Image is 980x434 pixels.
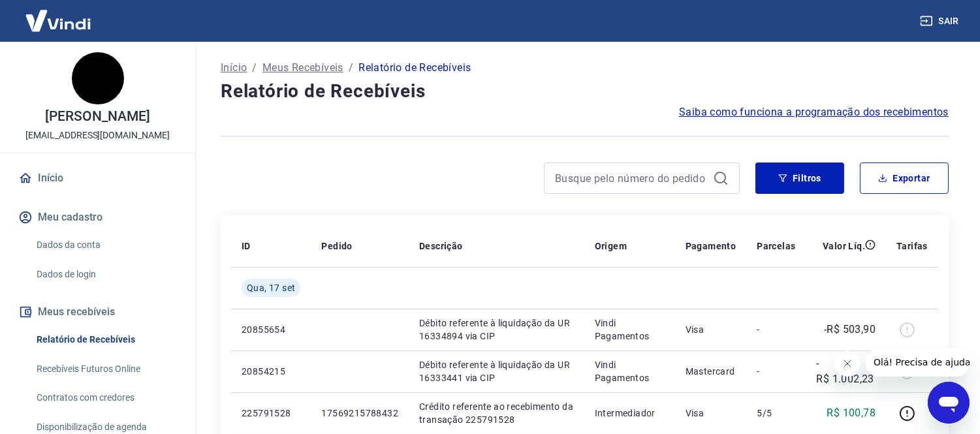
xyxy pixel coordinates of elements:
[242,407,300,420] p: 225791528
[866,348,970,377] iframe: Mensagem da empresa
[595,407,665,420] p: Intermediador
[262,60,343,76] a: Meus Recebíveis
[917,9,964,33] button: Sair
[16,164,180,193] a: Início
[555,168,708,188] input: Busque pelo número do pedido
[686,240,736,253] p: Pagamento
[896,240,928,253] p: Tarifas
[827,405,876,421] p: R$ 100,78
[31,261,180,288] a: Dados de login
[817,356,876,387] p: -R$ 1.002,23
[242,323,300,336] p: 20855654
[419,358,574,384] p: Débito referente à liquidação da UR 16333441 via CIP
[221,60,247,76] a: Início
[16,298,180,326] button: Meus recebíveis
[757,240,795,253] p: Parcelas
[686,365,736,378] p: Mastercard
[72,52,124,104] img: 468e39f3-ae63-41cb-bb53-db79ca1a51eb.jpeg
[860,163,949,194] button: Exportar
[834,350,861,377] iframe: Fechar mensagem
[349,60,353,76] p: /
[16,1,101,40] img: Vindi
[31,326,180,353] a: Relatório de Recebíveis
[679,104,949,120] a: Saiba como funciona a programação dos recebimentos
[757,365,795,378] p: -
[755,163,844,194] button: Filtros
[595,358,665,384] p: Vindi Pagamentos
[8,9,110,20] span: Olá! Precisa de ajuda?
[824,322,876,337] p: -R$ 503,90
[25,129,170,142] p: [EMAIL_ADDRESS][DOMAIN_NAME]
[358,60,471,76] p: Relatório de Recebíveis
[757,407,795,420] p: 5/5
[16,203,180,232] button: Meu cadastro
[321,407,398,420] p: 17569215788432
[595,317,665,343] p: Vindi Pagamentos
[823,240,865,253] p: Valor Líq.
[31,232,180,258] a: Dados da conta
[242,240,251,253] p: ID
[321,240,352,253] p: Pedido
[247,281,295,294] span: Qua, 17 set
[419,317,574,343] p: Débito referente à liquidação da UR 16334894 via CIP
[757,323,795,336] p: -
[31,356,180,382] a: Recebíveis Futuros Online
[45,110,150,123] p: [PERSON_NAME]
[242,365,300,378] p: 20854215
[686,407,736,420] p: Visa
[686,323,736,336] p: Visa
[419,400,574,426] p: Crédito referente ao recebimento da transação 225791528
[31,384,180,411] a: Contratos com credores
[928,382,970,424] iframe: Botão para abrir a janela de mensagens
[419,240,463,253] p: Descrição
[221,78,949,104] h4: Relatório de Recebíveis
[252,60,257,76] p: /
[595,240,627,253] p: Origem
